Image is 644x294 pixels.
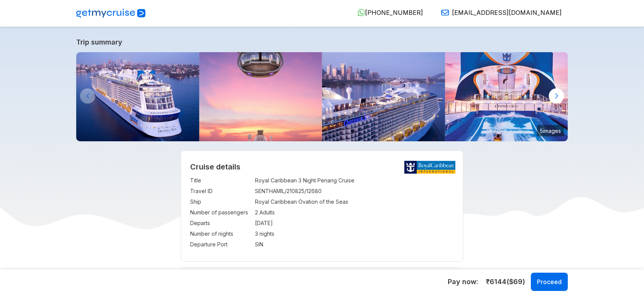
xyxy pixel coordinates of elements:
[486,277,525,287] span: ₹ 6144 ($ 69 )
[365,9,423,16] span: [PHONE_NUMBER]
[255,207,454,218] td: 2 Adults
[76,38,568,46] a: Trip summary
[190,186,251,197] td: Travel ID
[255,239,454,250] td: SIN
[441,9,449,16] img: Email
[199,52,322,141] img: north-star-sunset-ovation-of-the-seas.jpg
[190,162,454,171] h2: Cruise details
[448,277,478,286] h5: Pay now:
[251,197,255,207] td: :
[76,52,199,141] img: ovation-exterior-back-aerial-sunset-port-ship.jpg
[190,218,251,228] td: Departs
[190,175,251,186] td: Title
[351,9,423,16] a: [PHONE_NUMBER]
[452,9,562,16] span: [EMAIL_ADDRESS][DOMAIN_NAME]
[251,175,255,186] td: :
[190,239,251,250] td: Departure Port
[445,52,568,141] img: ovation-of-the-seas-flowrider-sunset.jpg
[255,197,454,207] td: Royal Caribbean Ovation of the Seas
[251,218,255,228] td: :
[190,207,251,218] td: Number of passengers
[190,197,251,207] td: Ship
[537,125,564,136] small: 5 images
[251,186,255,197] td: :
[251,239,255,250] td: :
[322,52,445,141] img: ovation-of-the-seas-departing-from-sydney.jpg
[435,9,562,16] a: [EMAIL_ADDRESS][DOMAIN_NAME]
[531,273,568,291] button: Proceed
[255,186,454,197] td: SENTHAMIL/210825/12680
[255,228,454,239] td: 3 nights
[255,175,454,186] td: Royal Caribbean 3 Night Penang Cruise
[251,207,255,218] td: :
[357,9,365,16] img: WhatsApp
[255,218,454,228] td: [DATE]
[251,228,255,239] td: :
[190,228,251,239] td: Number of nights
